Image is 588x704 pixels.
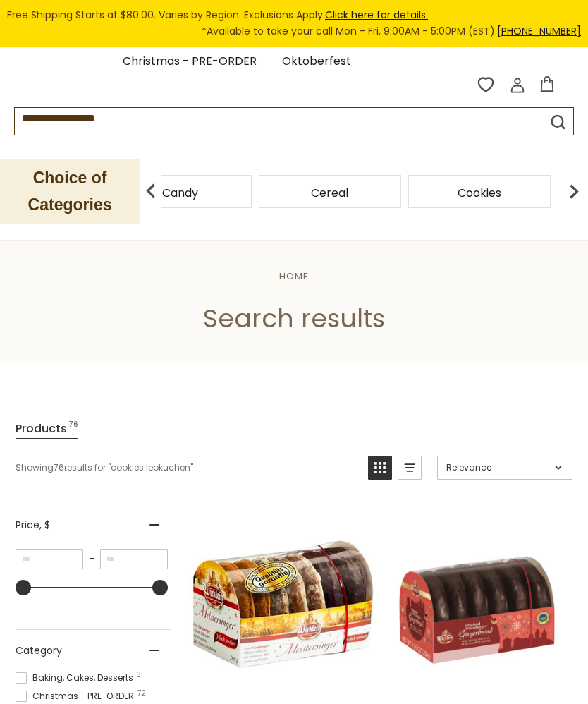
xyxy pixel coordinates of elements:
[123,52,257,71] a: Christmas - PRE-ORDER
[44,303,544,334] h1: Search results
[54,461,64,474] b: 76
[202,23,581,40] span: *Available to take your call Mon - Fri, 9:00AM - 5:00PM (EST).
[39,518,50,532] span: , $
[311,188,348,198] a: Cereal
[384,517,570,704] img: Wicklein Oblaten Lebkuchen Chocolate 14% Nuts
[560,177,588,205] img: next arrow
[100,549,168,569] input: Maximum value
[68,419,78,438] span: 76
[398,456,422,480] a: View list mode
[189,517,376,704] img: Wicklein Meistersinger Lebkuchen Assorted min 20% Nuts 7oz
[325,8,428,22] a: Click here for details.
[83,552,100,565] span: –
[137,177,165,205] img: previous arrow
[16,549,83,569] input: Minimum value
[282,52,351,71] a: Oktoberfest
[137,690,146,697] span: 72
[368,456,392,480] a: View grid mode
[7,7,581,40] div: Free Shipping Starts at $80.00. Varies by Region. Exclusions Apply.
[16,456,357,480] div: Showing results for " "
[446,461,550,474] span: Relevance
[497,24,581,38] a: [PHONE_NUMBER]
[458,188,501,198] a: Cookies
[162,188,198,198] a: Candy
[16,419,78,439] a: View Products Tab
[16,672,137,684] span: Baking, Cakes, Desserts
[16,643,62,658] span: Category
[16,690,138,703] span: Christmas - PRE-ORDER
[279,269,309,283] a: Home
[437,456,572,480] a: Sort options
[16,518,50,533] span: Price
[137,672,141,679] span: 3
